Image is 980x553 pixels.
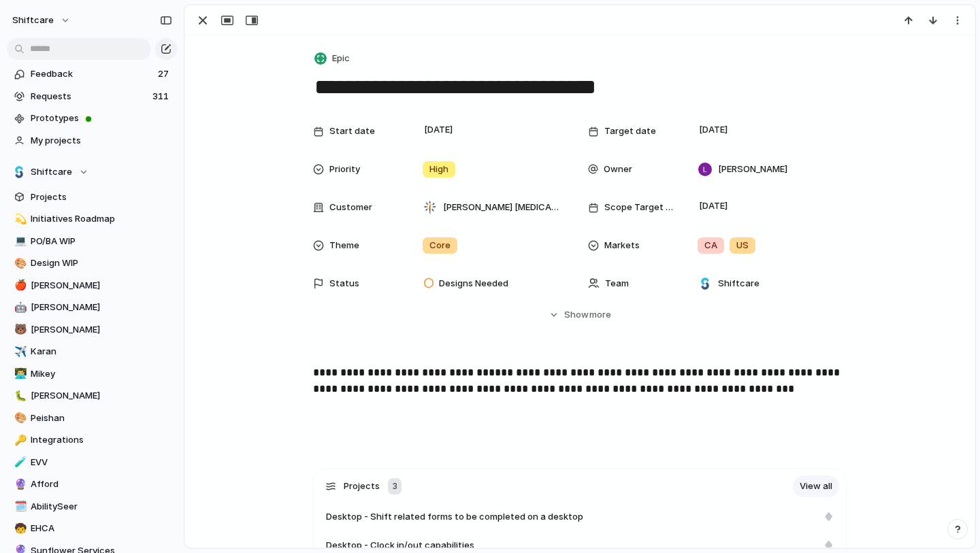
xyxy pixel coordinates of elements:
div: 🧒EHCA [7,518,177,539]
div: 🍎 [14,278,24,293]
button: Epic [312,49,354,69]
button: 🧪 [12,456,26,469]
a: Feedback27 [7,64,177,84]
span: PO/BA WIP [31,235,172,248]
span: Afford [31,477,172,491]
a: 🎨Peishan [7,408,177,429]
span: EHCA [31,522,172,535]
div: 💫 [14,212,24,227]
button: ✈️ [12,345,26,358]
span: [PERSON_NAME] [31,389,172,403]
div: 🐛[PERSON_NAME] [7,386,177,406]
span: Show [564,308,589,322]
span: CA [704,239,717,252]
span: AbilitySeer [31,500,172,514]
span: EVV [31,456,172,469]
span: Priority [329,163,360,176]
span: Start date [329,124,375,138]
span: Target date [604,124,656,138]
a: 🤖[PERSON_NAME] [7,297,177,318]
span: [PERSON_NAME] [718,163,787,176]
span: Mikey [31,367,172,381]
span: Karan [31,345,172,358]
a: 💻PO/BA WIP [7,231,177,252]
button: 💻 [12,235,26,248]
span: Shiftcare [31,165,72,179]
div: 🔮 [14,477,24,492]
button: 🔑 [12,433,26,447]
a: 🔮Afford [7,474,177,495]
div: ✈️ [14,344,24,360]
a: Requests311 [7,86,177,107]
a: Projects [7,187,177,207]
button: 💫 [12,212,26,226]
div: 💻 [14,233,24,249]
button: 🧒 [12,522,26,535]
a: 🧪EVV [7,452,177,473]
a: 🍎[PERSON_NAME] [7,275,177,296]
span: [DATE] [696,198,732,214]
button: 🔮 [12,477,26,491]
span: Theme [329,239,359,252]
div: 🎨 [14,410,24,426]
div: 🎨 [14,256,24,271]
span: Initiatives Roadmap [31,212,172,226]
button: 🐛 [12,389,26,403]
span: [PERSON_NAME] [MEDICAL_DATA] [443,201,560,214]
a: ✈️Karan [7,341,177,362]
span: Desktop - Clock in/out capabilities [326,539,474,552]
span: Shiftcare [718,277,759,290]
span: [DATE] [696,122,732,138]
span: Projects [31,190,172,204]
a: My projects [7,131,177,151]
button: Showmore [313,303,847,327]
span: Projects [344,480,380,493]
span: [PERSON_NAME] [31,323,172,337]
div: 🔑 [14,433,24,448]
div: 👨‍💻 [14,366,24,382]
button: shiftcare [6,10,78,31]
a: 👨‍💻Mikey [7,364,177,384]
span: Design WIP [31,256,172,270]
span: Prototypes [31,112,172,125]
button: Shiftcare [7,162,177,182]
span: Customer [329,201,372,214]
span: Core [429,239,451,252]
a: 💫Initiatives Roadmap [7,209,177,229]
span: shiftcare [12,14,54,27]
button: 🤖 [12,301,26,314]
a: 🗓️AbilitySeer [7,497,177,517]
span: Peishan [31,412,172,425]
button: 🗓️ [12,500,26,514]
span: 311 [152,90,171,103]
button: 👨‍💻 [12,367,26,381]
span: My projects [31,134,172,148]
span: Desktop - Shift related forms to be completed on a desktop [326,510,583,524]
a: 🔑Integrations [7,430,177,450]
span: [PERSON_NAME] [31,279,172,292]
button: 🎨 [12,412,26,425]
button: 🎨 [12,256,26,270]
a: View all [793,475,839,497]
span: Team [605,277,629,290]
button: 🍎 [12,279,26,292]
span: Integrations [31,433,172,447]
div: 🧪 [14,454,24,470]
span: more [589,308,611,322]
span: Status [329,277,359,290]
div: 🐻 [14,322,24,337]
span: Epic [332,52,350,65]
a: 🎨Design WIP [7,253,177,273]
span: Markets [604,239,640,252]
span: US [736,239,749,252]
div: 🐻[PERSON_NAME] [7,320,177,340]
